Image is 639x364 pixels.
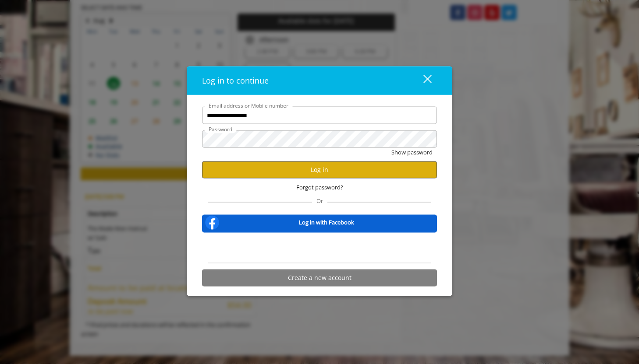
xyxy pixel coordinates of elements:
button: close dialog [407,71,437,89]
label: Password [204,125,237,133]
input: Password [202,130,437,148]
input: Email address or Mobile number [202,107,437,124]
iframe: Sign in with Google Button [275,238,364,257]
button: Create a new account [202,269,437,286]
label: Email address or Mobile number [204,101,293,110]
img: facebook-logo [203,213,221,231]
b: Log in with Facebook [299,218,354,227]
span: Forgot password? [296,183,343,192]
span: Log in to continue [202,75,269,86]
button: Show password [391,148,433,157]
span: Or [312,196,327,204]
div: close dialog [413,74,431,87]
button: Log in [202,161,437,178]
